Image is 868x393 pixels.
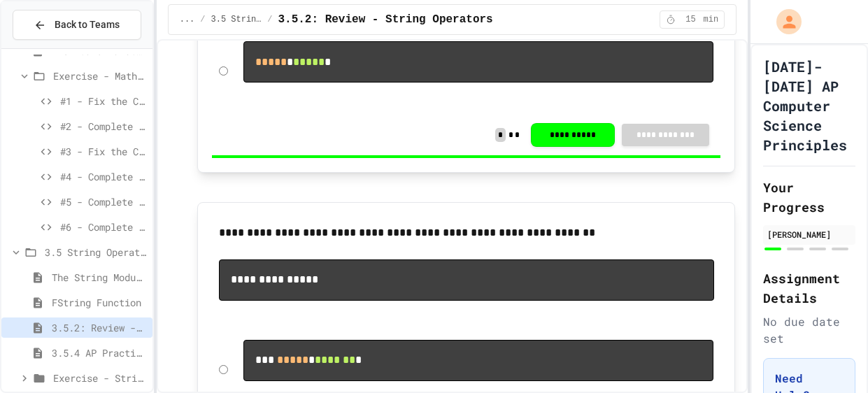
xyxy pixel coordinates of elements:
[52,270,147,285] span: The String Module
[762,6,805,38] div: My Account
[763,269,855,308] h2: Assignment Details
[211,14,262,25] span: 3.5 String Operators
[763,313,855,347] div: No due date set
[52,345,147,360] span: 3.5.4 AP Practice - String Manipulation
[60,119,147,134] span: #2 - Complete the Code (Easy)
[278,11,492,28] span: 3.5.2: Review - String Operators
[53,69,147,83] span: Exercise - Mathematical Operators
[267,14,272,25] span: /
[763,178,855,217] h2: Your Progress
[60,194,147,209] span: #5 - Complete the Code (Hard)
[52,295,147,310] span: FString Function
[53,371,147,385] span: Exercise - String Operators
[763,57,855,155] h1: [DATE]-[DATE] AP Computer Science Principles
[55,17,120,32] span: Back to Teams
[52,320,147,335] span: 3.5.2: Review - String Operators
[60,94,147,108] span: #1 - Fix the Code (Easy)
[704,14,719,25] span: min
[767,228,851,241] div: [PERSON_NAME]
[60,169,147,184] span: #4 - Complete the Code (Medium)
[180,14,195,25] span: ...
[680,14,702,25] span: 15
[45,245,147,259] span: 3.5 String Operators
[60,220,147,234] span: #6 - Complete the Code (Hard)
[60,144,147,159] span: #3 - Fix the Code (Medium)
[200,14,205,25] span: /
